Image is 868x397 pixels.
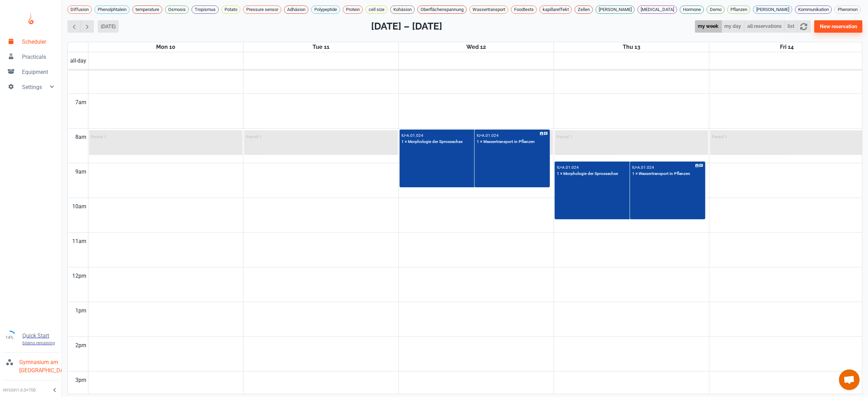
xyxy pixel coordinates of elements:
[165,6,188,13] span: Osmosis
[98,20,119,33] button: [DATE]
[839,370,860,390] div: Chat öffnen
[784,20,798,33] button: list
[311,5,340,14] div: Polypeptide
[638,5,677,14] div: [MEDICAL_DATA]
[311,42,331,52] a: November 11, 2025
[632,171,690,177] p: 1 × Wassertransport in Pflanzen
[74,94,88,111] div: 7am
[540,5,572,14] div: kapillareffekt
[71,198,88,215] div: 10am
[222,6,240,13] span: Potato
[243,6,281,13] span: Pressure sensor
[637,165,654,170] p: A.01.024
[74,163,88,180] div: 9am
[477,139,535,145] p: 1 × Wassertransport in Pflanzen
[418,6,466,13] span: Oberflächenspannung
[74,372,88,389] div: 3pm
[312,6,340,13] span: Polypeptide
[74,129,88,146] div: 8am
[482,133,499,138] p: A.01.024
[246,134,262,139] p: Period 1
[835,6,860,13] span: Pheromon
[95,5,130,14] div: Phenolphtalein
[391,6,414,13] span: Kohäsion
[69,57,88,65] span: all-day
[562,165,579,170] p: A.01.024
[80,20,94,33] button: Next week
[390,5,415,14] div: Kohäsion
[638,6,677,13] span: [MEDICAL_DATA]
[343,6,362,13] span: Protein
[366,6,387,13] span: cell size
[753,5,792,14] div: [PERSON_NAME]
[343,5,363,14] div: Protein
[557,171,618,177] p: 1 × Morphologie der Sprossachse
[753,6,792,13] span: [PERSON_NAME]
[680,6,704,13] span: Hormone
[221,5,240,14] div: Potato
[371,19,442,34] h2: [DATE] – [DATE]
[540,6,572,13] span: kapillareffekt
[68,6,91,13] span: Diffusion
[632,165,637,170] p: IU •
[165,5,189,14] div: Osmosis
[728,6,750,13] span: Pflanzen
[596,5,635,14] div: [PERSON_NAME]
[477,133,482,138] p: IU •
[71,267,88,285] div: 12pm
[417,5,467,14] div: Oberflächenspannung
[74,302,88,319] div: 1pm
[575,5,593,14] div: Zellen
[469,5,508,14] div: Wassertransport
[67,20,81,33] button: Previous week
[284,6,308,13] span: Adhäsion
[557,134,572,139] p: Period 1
[402,133,407,138] p: IU •
[465,42,487,52] a: November 12, 2025
[707,5,725,14] div: Demo
[511,5,537,14] div: Foodtests
[621,42,642,52] a: November 13, 2025
[727,5,750,14] div: Pflanzen
[284,5,308,14] div: Adhäsion
[707,6,724,13] span: Demo
[71,233,88,250] div: 11am
[243,5,281,14] div: Pressure sensor
[192,5,219,14] div: Tropismus
[575,6,593,13] span: Zellen
[795,6,832,13] span: Kommunikation
[95,6,129,13] span: Phenolphtalein
[511,6,536,13] span: Foodtests
[680,5,704,14] div: Hormone
[712,134,728,139] p: Period 1
[596,6,634,13] span: [PERSON_NAME]
[744,20,785,33] button: all reservations
[91,134,107,139] p: Period 1
[797,20,811,33] button: refresh
[155,42,177,52] a: November 10, 2025
[779,42,795,52] a: November 14, 2025
[67,5,92,14] div: Diffusion
[133,6,162,13] span: temperature
[470,6,508,13] span: Wassertransport
[407,133,424,138] p: A.01.024
[132,5,162,14] div: temperature
[557,165,562,170] p: IU •
[366,5,388,14] div: cell size
[695,20,722,33] button: my week
[835,5,861,14] div: Pheromon
[74,337,88,354] div: 2pm
[402,139,463,145] p: 1 × Morphologie der Sprossachse
[192,6,218,13] span: Tropismus
[721,20,745,33] button: my day
[795,5,832,14] div: Kommunikation
[814,20,862,33] button: New reservation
